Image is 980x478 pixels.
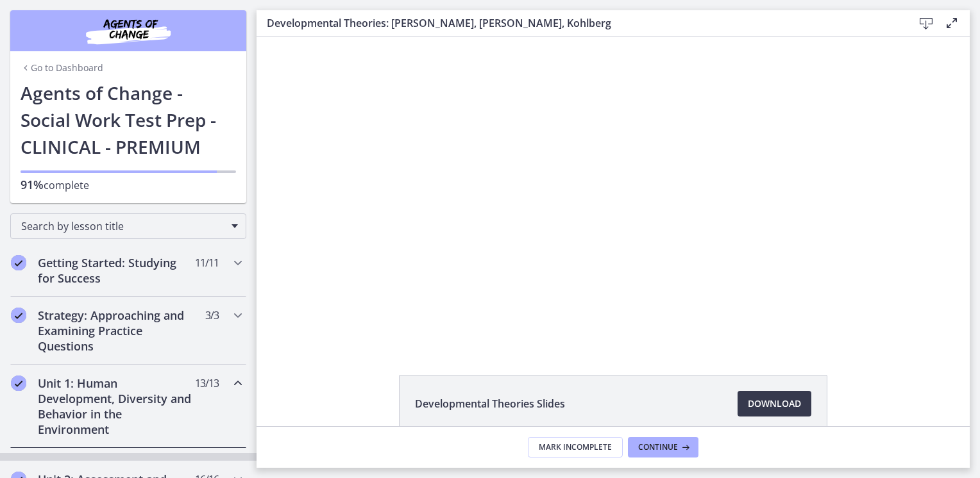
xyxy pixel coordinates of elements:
[195,375,219,391] span: 13 / 13
[638,442,678,452] span: Continue
[38,308,194,354] h2: Strategy: Approaching and Examining Practice Questions
[21,79,236,160] h1: Agents of Change - Social Work Test Prep - CLINICAL - PREMIUM
[13,461,23,471] i: Completed
[38,375,194,437] h2: Unit 1: Human Development, Diversity and Behavior in the Environment
[21,62,103,74] a: Go to Dashboard
[11,375,26,391] i: Completed
[528,437,623,457] button: Mark Incomplete
[51,15,205,46] img: Agents of Change Social Work Test Prep
[21,219,225,233] span: Search by lesson title
[10,213,246,239] div: Search by lesson title
[628,437,698,457] button: Continue
[38,255,194,286] h2: Getting Started: Studying for Success
[11,255,26,270] i: Completed
[738,391,811,416] a: Download
[267,15,893,31] h3: Developmental Theories: [PERSON_NAME], [PERSON_NAME], Kohlberg
[195,255,219,270] span: 11 / 11
[539,442,612,452] span: Mark Incomplete
[748,396,801,411] span: Download
[21,177,236,193] p: complete
[11,308,26,323] i: Completed
[415,396,565,411] span: Developmental Theories Slides
[21,177,44,192] span: 91%
[257,37,970,345] iframe: Video Lesson
[205,308,219,323] span: 3 / 3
